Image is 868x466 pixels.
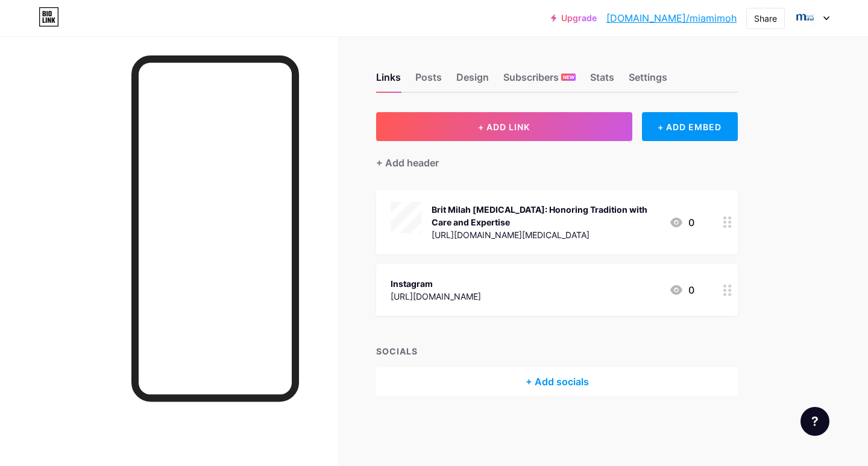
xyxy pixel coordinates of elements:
[376,367,738,396] div: + Add socials
[432,203,659,228] div: Brit Milah [MEDICAL_DATA]: Honoring Tradition with Care and Expertise
[669,283,694,297] div: 0
[642,112,738,141] div: + ADD EMBED
[456,70,489,92] div: Design
[376,345,738,357] div: SOCIALS
[629,70,667,92] div: Settings
[563,74,574,81] span: NEW
[503,70,576,92] div: Subscribers
[376,156,439,170] div: + Add header
[478,122,530,132] span: + ADD LINK
[551,13,597,23] a: Upgrade
[590,70,614,92] div: Stats
[415,70,442,92] div: Posts
[376,112,632,141] button: + ADD LINK
[432,228,659,241] div: [URL][DOMAIN_NAME][MEDICAL_DATA]
[669,215,694,230] div: 0
[754,12,777,25] div: Share
[391,277,481,290] div: Instagram
[606,11,737,25] a: [DOMAIN_NAME]/miamimoh
[794,7,817,30] img: miami mohel
[391,290,481,303] div: [URL][DOMAIN_NAME]
[376,70,401,92] div: Links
